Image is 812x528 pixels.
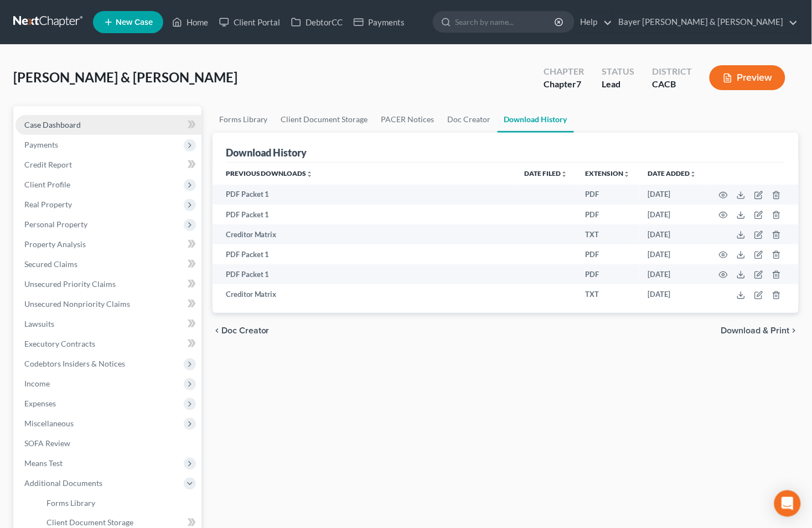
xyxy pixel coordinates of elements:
[525,169,568,177] a: Date Filedunfold_more
[46,498,95,508] span: Forms Library
[167,12,214,32] a: Home
[15,334,201,354] a: Executory Contracts
[561,171,568,177] i: unfold_more
[24,200,72,209] span: Real Property
[652,65,692,78] div: District
[24,299,130,309] span: Unsecured Nonpriority Claims
[15,433,201,453] a: SOFA Review
[690,171,697,177] i: unfold_more
[307,171,313,177] i: unfold_more
[576,79,581,89] span: 7
[46,518,133,527] span: Client Document Storage
[24,339,95,348] span: Executory Contracts
[275,106,375,133] a: Client Document Storage
[639,264,706,284] td: [DATE]
[13,69,237,85] span: [PERSON_NAME] & [PERSON_NAME]
[15,234,201,254] a: Property Analysis
[24,458,63,468] span: Means Test
[577,244,639,264] td: PDF
[639,244,706,264] td: [DATE]
[213,284,516,304] td: Creditor Matrix
[15,314,201,334] a: Lawsuits
[15,294,201,314] a: Unsecured Nonpriority Claims
[575,12,612,32] a: Help
[213,163,799,304] div: Previous Downloads
[652,78,692,91] div: CACB
[24,140,58,149] span: Payments
[15,274,201,294] a: Unsecured Priority Claims
[24,120,81,129] span: Case Dashboard
[624,171,630,177] i: unfold_more
[24,160,72,169] span: Credit Report
[648,169,697,177] a: Date addedunfold_more
[577,185,639,205] td: PDF
[214,12,286,32] a: Client Portal
[639,185,706,205] td: [DATE]
[24,478,102,488] span: Additional Documents
[15,155,201,175] a: Credit Report
[24,259,77,269] span: Secured Claims
[710,65,785,90] button: Preview
[24,279,116,289] span: Unsecured Priority Claims
[221,326,270,335] span: Doc Creator
[577,205,639,224] td: PDF
[24,239,86,249] span: Property Analysis
[577,224,639,244] td: TXT
[286,12,348,32] a: DebtorCC
[213,326,221,335] i: chevron_left
[586,169,630,177] a: Extensionunfold_more
[544,78,584,91] div: Chapter
[24,379,50,388] span: Income
[602,78,634,91] div: Lead
[24,399,56,408] span: Expenses
[15,254,201,274] a: Secured Claims
[24,219,87,229] span: Personal Property
[639,205,706,224] td: [DATE]
[24,438,70,448] span: SOFA Review
[116,18,153,27] span: New Case
[24,180,70,189] span: Client Profile
[375,106,441,133] a: PACER Notices
[24,319,54,328] span: Lawsuits
[24,359,125,368] span: Codebtors Insiders & Notices
[790,326,799,335] i: chevron_right
[226,146,307,159] div: Download History
[441,106,498,133] a: Doc Creator
[24,419,74,428] span: Miscellaneous
[213,106,275,133] a: Forms Library
[213,244,516,264] td: PDF Packet 1
[15,115,201,135] a: Case Dashboard
[213,185,516,205] td: PDF Packet 1
[38,493,201,513] a: Forms Library
[455,12,556,32] input: Search by name...
[602,65,634,78] div: Status
[213,205,516,224] td: PDF Packet 1
[613,12,798,32] a: Bayer [PERSON_NAME] & [PERSON_NAME]
[577,284,639,304] td: TXT
[213,326,270,335] button: chevron_left Doc Creator
[577,264,639,284] td: PDF
[721,326,790,335] span: Download & Print
[639,284,706,304] td: [DATE]
[226,169,313,177] a: Previous Downloadsunfold_more
[639,224,706,244] td: [DATE]
[721,326,799,335] button: Download & Print chevron_right
[498,106,574,133] a: Download History
[544,65,584,78] div: Chapter
[348,12,410,32] a: Payments
[213,264,516,284] td: PDF Packet 1
[213,224,516,244] td: Creditor Matrix
[774,490,801,517] div: Open Intercom Messenger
